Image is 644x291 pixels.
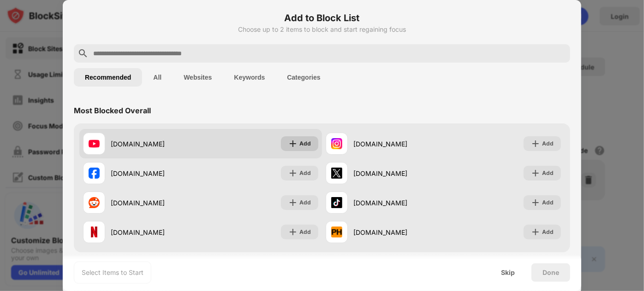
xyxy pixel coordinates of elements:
[501,269,515,276] div: Skip
[331,227,342,238] img: favicons
[111,169,201,178] div: [DOMAIN_NAME]
[173,68,223,87] button: Websites
[89,197,100,208] img: favicons
[353,227,443,237] div: [DOMAIN_NAME]
[331,168,342,179] img: favicons
[542,227,554,237] div: Add
[74,26,570,33] div: Choose up to 2 items to block and start regaining focus
[89,138,100,149] img: favicons
[542,139,554,148] div: Add
[142,68,173,87] button: All
[276,68,331,87] button: Categories
[78,48,89,59] img: search.svg
[542,198,554,207] div: Add
[542,169,554,178] div: Add
[299,227,311,237] div: Add
[331,197,342,208] img: favicons
[82,268,143,277] div: Select Items to Start
[89,227,100,238] img: favicons
[353,169,443,178] div: [DOMAIN_NAME]
[353,139,443,149] div: [DOMAIN_NAME]
[543,269,559,276] div: Done
[74,68,142,87] button: Recommended
[111,227,201,237] div: [DOMAIN_NAME]
[223,68,276,87] button: Keywords
[111,139,201,149] div: [DOMAIN_NAME]
[299,198,311,207] div: Add
[74,106,151,115] div: Most Blocked Overall
[74,11,570,25] h6: Add to Block List
[299,169,311,178] div: Add
[331,138,342,149] img: favicons
[353,198,443,208] div: [DOMAIN_NAME]
[111,198,201,208] div: [DOMAIN_NAME]
[89,168,100,179] img: favicons
[299,139,311,148] div: Add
